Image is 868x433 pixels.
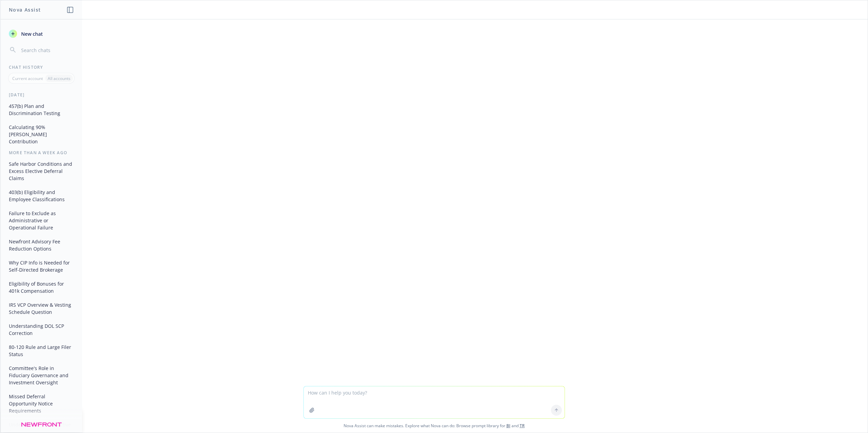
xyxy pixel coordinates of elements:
[1,150,82,156] div: More than a week ago
[6,187,77,205] button: 403(b) Eligibility and Employee Classifications
[520,423,525,429] a: TR
[6,208,77,233] button: Failure to Exclude as Administrative or Operational Failure
[3,419,865,433] span: Nova Assist can make mistakes. Explore what Nova can do: Browse prompt library for and
[506,423,510,429] a: BI
[6,341,77,360] button: 80-120 Rule and Large Filer Status
[9,6,41,13] h1: Nova Assist
[20,45,74,55] input: Search chats
[6,363,77,388] button: Committee's Role in Fiduciary Governance and Investment Oversight
[6,391,77,416] button: Missed Deferral Opportunity Notice Requirements
[6,28,77,40] button: New chat
[6,320,77,339] button: Understanding DOL SCP Correction
[6,278,77,296] button: Eligibility of Bonuses for 401k Compensation
[6,299,77,318] button: IRS VCP Overview & Vesting Schedule Question
[6,158,77,184] button: Safe Harbor Conditions and Excess Elective Deferral Claims
[1,64,82,70] div: Chat History
[12,76,43,81] p: Current account
[6,100,77,119] button: 457(b) Plan and Discrimination Testing
[6,236,77,254] button: Newfront Advisory Fee Reduction Options
[6,122,77,147] button: Calculating 90% [PERSON_NAME] Contribution
[1,92,82,98] div: [DATE]
[6,257,77,275] button: Why CIP Info is Needed for Self-Directed Brokerage
[20,30,43,37] span: New chat
[48,76,70,81] p: All accounts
